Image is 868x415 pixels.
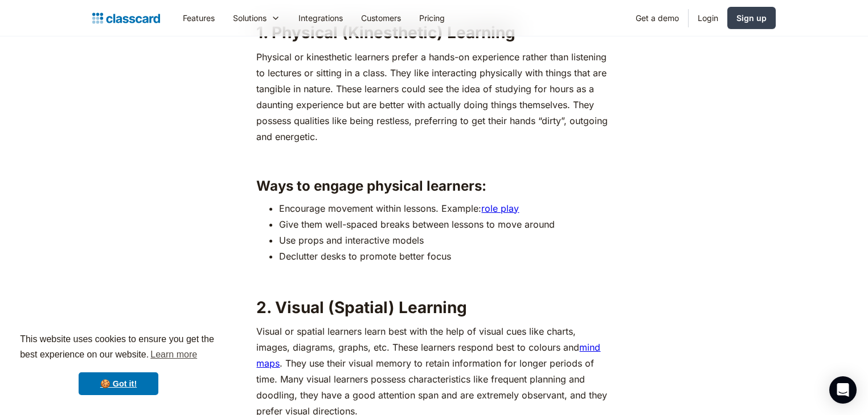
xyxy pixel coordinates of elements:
div: Solutions [233,12,267,24]
a: home [92,10,160,26]
a: Customers [352,5,410,31]
li: Encourage movement within lessons. Example: [279,200,611,216]
li: Give them well-spaced breaks between lessons to move around [279,216,611,232]
a: dismiss cookie message [79,372,158,395]
a: Pricing [410,5,454,31]
div: cookieconsent [9,322,228,406]
strong: Ways to engage physical learners: [256,178,486,194]
span: This website uses cookies to ensure you get the best experience on our website. [20,332,217,363]
a: Sign up [727,7,776,29]
div: Solutions [224,5,289,31]
li: Use props and interactive models [279,232,611,248]
a: Get a demo [627,5,688,31]
p: Physical or kinesthetic learners prefer a hands-on experience rather than listening to lectures o... [256,49,611,145]
div: Sign up [736,12,767,24]
a: role play [481,203,519,214]
a: learn more about cookies [149,346,199,363]
a: Features [174,5,224,31]
li: Declutter desks to promote better focus [279,248,611,264]
strong: 2. Visual (Spatial) Learning [256,298,467,317]
div: Open Intercom Messenger [829,376,857,404]
p: ‍ [256,150,611,166]
a: Integrations [289,5,352,31]
a: Login [689,5,727,31]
